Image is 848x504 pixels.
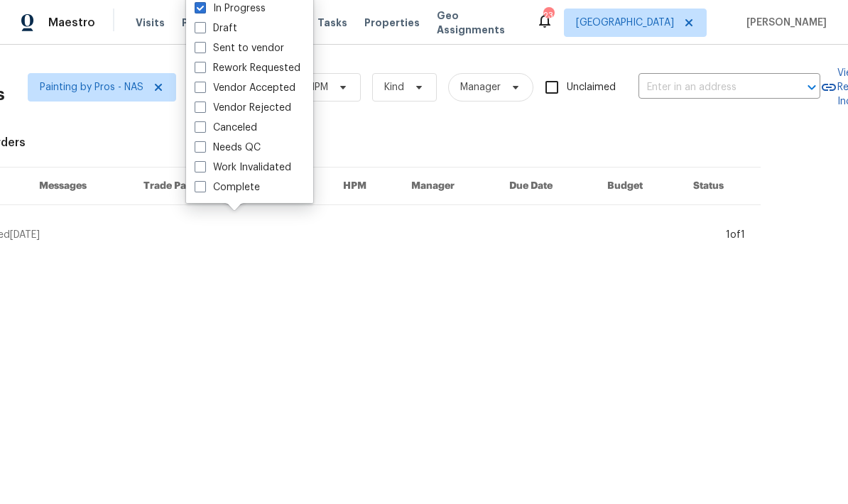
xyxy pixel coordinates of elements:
div: 23 [543,9,553,23]
span: HPM [308,80,328,94]
span: Unclaimed [567,80,616,95]
th: Budget [596,168,682,205]
span: Maestro [48,16,95,30]
div: 1 of 1 [726,228,745,242]
span: Visits [136,16,165,30]
label: Canceled [195,121,257,135]
label: Rework Requested [195,61,300,75]
th: Manager [400,168,498,205]
span: Tasks [317,18,347,28]
label: Draft [195,21,237,35]
span: Manager [460,80,501,94]
th: Status [682,168,761,205]
span: Painting by Pros - NAS [40,80,143,94]
label: Vendor Rejected [195,101,291,115]
span: [PERSON_NAME] [741,16,827,30]
span: Geo Assignments [437,9,519,37]
span: Properties [364,16,420,30]
th: Messages [28,168,132,205]
button: Open [802,77,822,97]
label: In Progress [195,1,266,16]
label: Needs QC [195,141,261,155]
label: Sent to vendor [195,41,284,55]
th: Due Date [498,168,596,205]
label: Work Invalidated [195,160,291,175]
label: Complete [195,180,260,195]
span: [GEOGRAPHIC_DATA] [576,16,674,30]
th: Trade Partner [132,168,265,205]
span: Kind [384,80,404,94]
span: Projects [182,16,226,30]
input: Enter in an address [638,77,781,99]
label: Vendor Accepted [195,81,295,95]
span: [DATE] [10,230,40,240]
th: HPM [332,168,400,205]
